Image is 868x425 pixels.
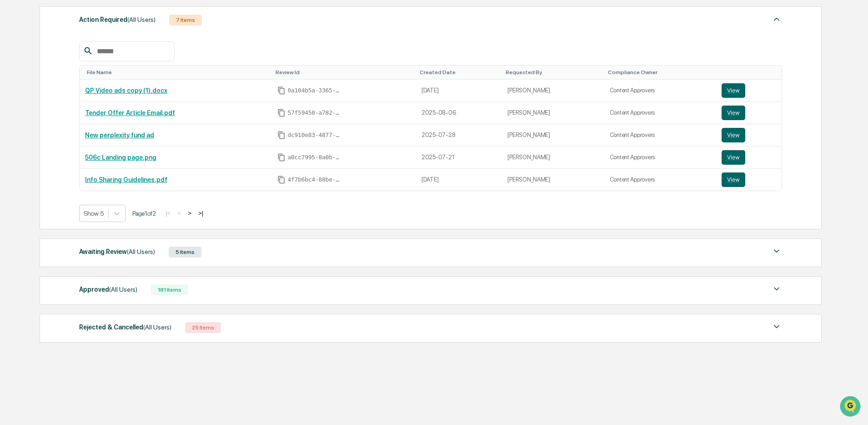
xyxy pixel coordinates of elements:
[604,80,716,102] td: Content Approvers
[416,80,502,102] td: [DATE]
[79,246,155,258] div: Awaiting Review
[24,41,150,51] input: Clear
[722,150,745,165] button: View
[287,87,342,94] span: 0a104b5a-3365-4e16-98ad-43a4f330f6db
[771,14,782,25] img: caret
[722,172,777,187] a: View
[132,210,156,217] span: Page 1 of 2
[771,283,782,294] img: caret
[722,172,745,187] button: View
[5,128,61,145] a: 🔎Data Lookup
[79,283,137,295] div: Approved
[185,322,221,333] div: 25 Items
[18,132,57,141] span: Data Lookup
[287,109,342,116] span: 57f59450-a782-4865-ac16-a45fae92c464
[287,154,342,161] span: a0cc7995-8a0b-4b72-ac1a-878fd3692143
[604,124,716,147] td: Content Approvers
[502,80,604,102] td: [PERSON_NAME]
[604,147,716,169] td: Content Approvers
[277,176,286,184] span: Copy Id
[502,124,604,147] td: [PERSON_NAME]
[127,16,156,23] span: (All Users)
[163,209,173,217] button: |<
[64,154,110,161] a: Powered byPylon
[79,14,156,25] div: Action Required
[276,69,412,76] div: Toggle SortBy
[85,176,167,183] a: Info Sharing Guidelines.pdf
[185,209,194,217] button: >
[31,70,149,79] div: Start new chat
[151,284,188,295] div: 181 Items
[143,324,171,331] span: (All Users)
[5,111,62,127] a: 🖐️Preclearance
[722,83,745,98] button: View
[277,131,286,139] span: Copy Id
[416,102,502,124] td: 2025-08-06
[127,248,155,255] span: (All Users)
[196,209,206,217] button: >|
[31,79,115,86] div: We're available if you need us!
[722,150,777,165] a: View
[722,83,777,98] a: View
[771,246,782,257] img: caret
[287,176,342,183] span: 4f7b6bc4-88be-4ca2-a522-de18f03e4b40
[175,209,184,217] button: <
[506,69,600,76] div: Toggle SortBy
[277,153,286,162] span: Copy Id
[277,109,286,117] span: Copy Id
[9,70,25,86] img: 1746055101610-c473b297-6a78-478c-a979-82029cc54cd1
[18,115,59,124] span: Preclearance
[287,132,342,139] span: dc910e83-4877-4103-b15e-bf87db00f614
[62,111,116,127] a: 🗄️Attestations
[502,147,604,169] td: [PERSON_NAME]
[771,321,782,332] img: caret
[608,69,712,76] div: Toggle SortBy
[502,102,604,124] td: [PERSON_NAME]
[416,124,502,147] td: 2025-07-28
[722,106,745,120] button: View
[85,154,156,161] a: 506c Landing page.png
[604,102,716,124] td: Content Approvers
[839,395,863,420] iframe: Open customer support
[722,128,777,142] a: View
[109,286,137,293] span: (All Users)
[85,132,154,139] a: New perplexity fund ad
[722,106,777,120] a: View
[277,86,286,95] span: Copy Id
[723,69,778,76] div: Toggle SortBy
[155,72,166,83] button: Start new chat
[169,15,202,25] div: 7 Items
[90,154,110,161] span: Pylon
[722,128,745,142] button: View
[79,321,171,333] div: Rejected & Cancelled
[416,147,502,169] td: 2025-07-21
[416,169,502,191] td: [DATE]
[66,116,73,123] div: 🗄️
[75,115,113,124] span: Attestations
[87,69,268,76] div: Toggle SortBy
[420,69,499,76] div: Toggle SortBy
[604,169,716,191] td: Content Approvers
[9,116,16,123] div: 🖐️
[9,19,166,34] p: How can we help?
[85,109,175,116] a: Tender Offer Article Email.pdf
[9,133,16,140] div: 🔎
[85,87,167,94] a: QP Video ads copy (1).docx
[502,169,604,191] td: [PERSON_NAME]
[169,247,201,258] div: 5 Items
